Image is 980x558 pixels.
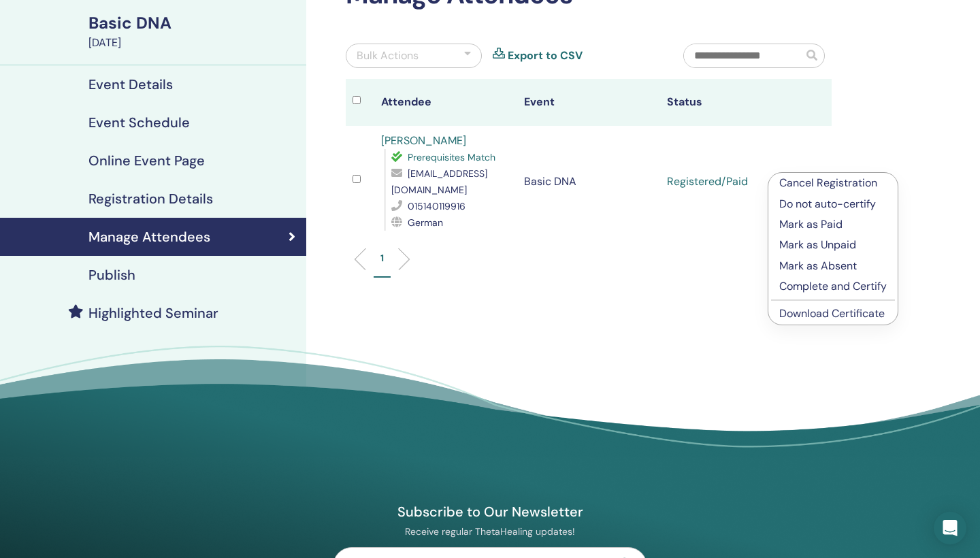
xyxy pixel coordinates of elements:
h4: Highlighted Seminar [88,305,218,321]
p: Mark as Unpaid [779,237,887,253]
p: Do not auto-certify [779,196,887,212]
p: Mark as Absent [779,258,887,274]
p: Receive regular ThetaHealing updates! [333,525,647,538]
h4: Event Schedule [88,114,190,131]
div: Basic DNA [88,12,298,35]
span: German [408,216,443,229]
p: Complete and Certify [779,278,887,295]
p: Mark as Paid [779,216,887,233]
span: 015140119916 [408,200,465,212]
h4: Registration Details [88,191,213,207]
td: Basic DNA [517,126,660,237]
a: Export to CSV [508,48,583,64]
th: Attendee [374,79,517,126]
div: Bulk Actions [357,48,419,64]
p: 1 [380,251,384,265]
th: Status [660,79,803,126]
p: Cancel Registration [779,175,887,191]
h4: Subscribe to Our Newsletter [333,503,647,521]
h4: Online Event Page [88,152,205,169]
h4: Manage Attendees [88,229,210,245]
div: [DATE] [88,35,298,51]
h4: Publish [88,267,135,283]
span: [EMAIL_ADDRESS][DOMAIN_NAME] [391,167,487,196]
a: [PERSON_NAME] [381,133,466,148]
a: Basic DNA[DATE] [80,12,306,51]
a: Download Certificate [779,306,885,321]
div: Open Intercom Messenger [934,512,966,544]
h4: Event Details [88,76,173,93]
th: Event [517,79,660,126]
span: Prerequisites Match [408,151,495,163]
